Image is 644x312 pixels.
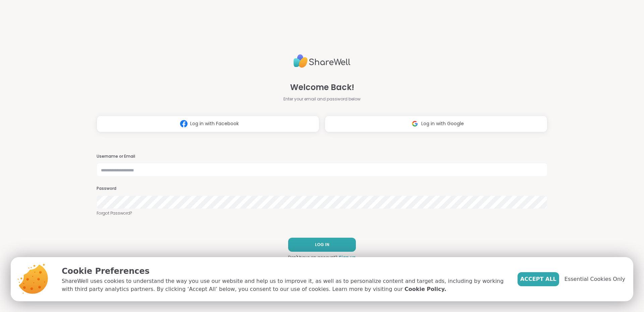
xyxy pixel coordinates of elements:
img: ShareWell Logomark [409,118,421,130]
button: Accept All [518,272,559,286]
span: Don't have an account? [288,254,337,260]
p: Cookie Preferences [62,265,507,277]
span: Log in with Facebook [190,120,239,127]
span: LOG IN [315,242,329,248]
span: Log in with Google [421,120,464,127]
button: Log in with Google [325,115,547,132]
span: Essential Cookies Only [565,275,625,283]
img: ShareWell Logo [293,52,351,71]
h3: Username or Email [97,154,547,159]
h3: Password [97,186,547,191]
button: Log in with Facebook [97,115,319,132]
span: Enter your email and password below [283,96,361,102]
img: ShareWell Logomark [177,118,190,130]
button: LOG IN [288,238,356,252]
p: ShareWell uses cookies to understand the way you use our website and help us to improve it, as we... [62,277,507,293]
a: Cookie Policy. [405,285,446,293]
span: Accept All [520,275,556,283]
a: Forgot Password? [97,210,547,216]
span: Welcome Back! [290,81,354,93]
a: Sign up [339,254,356,260]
